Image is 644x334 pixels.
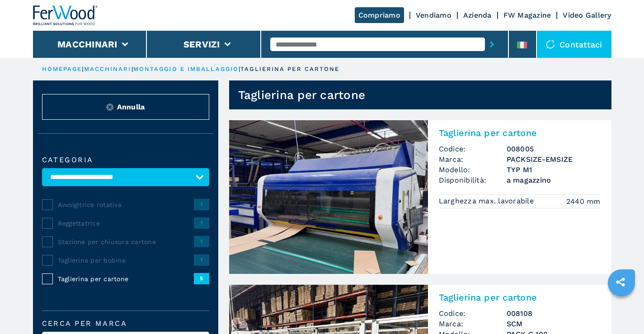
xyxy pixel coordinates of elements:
[507,319,601,329] h3: SCM
[537,31,611,58] div: Contattaci
[439,175,507,185] span: Disponibilità:
[82,66,84,72] span: |
[194,199,209,210] span: 1
[439,127,601,138] h2: Taglierina per cartone
[194,273,209,284] span: 5
[507,175,601,185] span: a magazzino
[485,34,499,55] button: submit-button
[439,196,536,206] p: Larghezza max. lavorabile
[546,40,555,49] img: Contattaci
[229,120,428,274] img: Taglierina per cartone PACKSIZE-EMSIZE TYP M1
[183,39,220,50] button: Servizi
[439,319,507,329] span: Marca:
[507,165,601,175] h3: TYP M1
[507,144,601,154] h3: 008005
[439,308,507,319] span: Codice:
[84,66,132,72] a: macchinari
[503,11,551,19] a: FW Magazine
[42,320,209,327] label: Cerca per marca
[194,236,209,247] span: 1
[42,156,209,164] label: Categoria
[58,274,194,283] span: Taglierina per cartone
[194,217,209,228] span: 1
[606,293,637,327] iframe: Chat
[58,237,194,246] span: Stazione per chiusura cartone
[58,200,194,209] span: Avvolgitrice rotativa
[563,11,611,19] a: Video Gallery
[463,11,492,19] a: Azienda
[439,292,601,303] h2: Taglierina per cartone
[238,88,366,102] h1: Taglierina per cartone
[355,7,404,23] a: Compriamo
[133,66,239,72] a: montaggio e imballaggio
[117,102,145,112] span: Annulla
[507,308,601,319] h3: 008108
[439,144,507,154] span: Codice:
[58,219,194,228] span: Reggettatrice
[239,66,240,72] span: |
[566,196,601,207] em: 2440 mm
[106,103,113,111] img: Reset
[439,165,507,175] span: Modello:
[416,11,451,19] a: Vendiamo
[57,39,118,50] button: Macchinari
[609,271,632,293] a: sharethis
[58,256,194,265] span: Taglierina per bobine
[194,254,209,265] span: 1
[507,154,601,165] h3: PACKSIZE-EMSIZE
[240,65,339,73] p: taglierina per cartone
[439,154,507,165] span: Marca:
[229,120,611,274] a: Taglierina per cartone PACKSIZE-EMSIZE TYP M1Taglierina per cartoneCodice:008005Marca:PACKSIZE-EM...
[33,5,98,25] img: Ferwood
[42,94,209,120] button: ResetAnnulla
[132,66,133,72] span: |
[42,66,82,72] a: HOMEPAGE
